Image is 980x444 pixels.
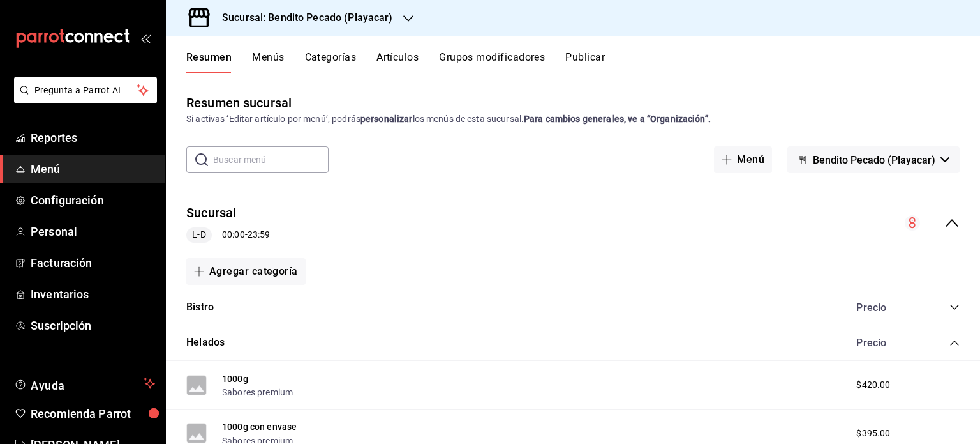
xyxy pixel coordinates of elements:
button: Resumen [186,51,232,73]
input: Buscar menú [213,147,329,172]
span: Reportes [31,129,155,146]
button: Agregar categoría [186,258,306,285]
button: open_drawer_menu [140,33,151,43]
div: Precio [843,337,925,349]
button: Menú [714,146,772,173]
button: 1000g con envase [222,420,297,433]
button: Artículos [376,51,419,73]
span: Inventarios [31,286,155,303]
button: Sucursal [186,204,237,222]
span: Personal [31,223,155,240]
button: Helados [186,335,225,350]
span: Ayuda [31,376,138,391]
button: collapse-category-row [949,302,960,312]
span: Suscripción [31,317,155,334]
span: Menú [31,160,155,178]
strong: personalizar [360,114,413,124]
span: Recomienda Parrot [31,405,155,422]
button: Menús [252,51,284,73]
span: Facturación [31,254,155,272]
button: collapse-category-row [949,338,960,348]
button: Grupos modificadores [439,51,545,73]
div: 00:00 - 23:59 [186,227,270,243]
button: Sabores premium [222,386,293,399]
button: Publicar [565,51,605,73]
button: 1000g [222,372,248,385]
button: Pregunta a Parrot AI [14,77,157,103]
span: $395.00 [856,427,890,440]
strong: Para cambios generales, ve a “Organización”. [524,114,711,124]
span: $420.00 [856,378,890,392]
div: Resumen sucursal [186,93,292,112]
h3: Sucursal: Bendito Pecado (Playacar) [212,10,393,26]
div: navigation tabs [186,51,980,73]
span: L-D [187,228,211,241]
span: Pregunta a Parrot AI [34,84,137,97]
button: Categorías [305,51,357,73]
span: Configuración [31,192,155,209]
div: Precio [843,302,925,314]
span: Bendito Pecado (Playacar) [813,154,935,166]
a: Pregunta a Parrot AI [9,93,157,106]
div: collapse-menu-row [166,194,980,253]
div: Si activas ‘Editar artículo por menú’, podrás los menús de esta sucursal. [186,112,960,126]
button: Bistro [186,300,214,315]
button: Bendito Pecado (Playacar) [787,146,960,173]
